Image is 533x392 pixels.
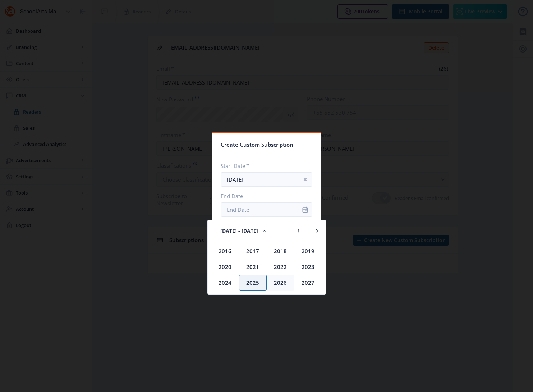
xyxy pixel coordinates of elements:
[221,202,312,217] input: End Date
[239,259,267,275] div: 2021
[267,243,294,259] div: 2018
[267,259,294,275] div: 2022
[211,275,239,291] div: 2024
[239,275,267,291] div: 2025
[221,192,307,200] label: End Date
[221,139,293,150] span: Create Custom Subscription
[213,224,275,238] button: [DATE] - [DATE]
[239,243,267,259] div: 2017
[294,243,322,259] div: 2019
[302,176,309,183] nb-icon: info
[267,275,294,291] div: 2026
[294,259,322,275] div: 2023
[298,172,312,187] button: info
[302,206,309,213] nb-icon: info
[211,243,239,259] div: 2016
[221,172,312,187] input: Start Date
[211,259,239,275] div: 2020
[221,162,307,169] label: Start Date
[294,275,322,291] div: 2027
